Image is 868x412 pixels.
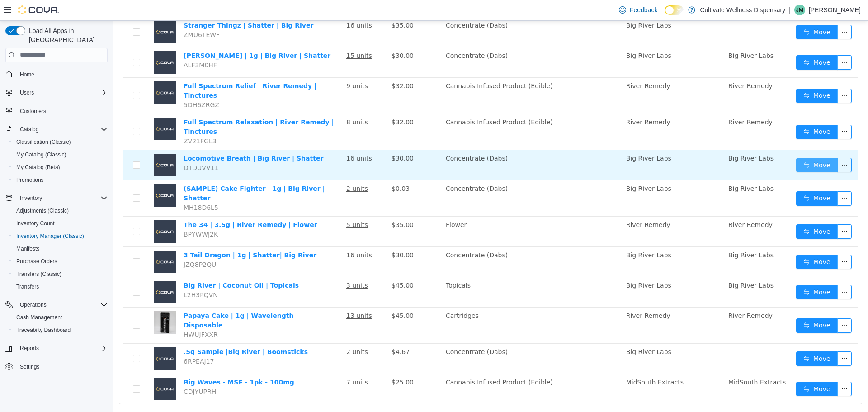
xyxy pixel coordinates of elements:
button: icon: ellipsis [724,264,739,279]
button: Reports [16,343,42,354]
span: River Remedy [615,98,660,105]
u: 8 units [233,98,255,105]
button: Traceabilty Dashboard [9,324,111,336]
td: Cannabis Infused Product (Edible) [329,57,509,93]
a: Adjustments (Classic) [13,205,72,216]
button: Operations [16,299,50,310]
span: MidSouth Extracts [615,358,673,365]
li: 12 results [632,391,663,402]
a: Papaya Cake | 1g | Wavelength | Disposable [71,291,185,308]
button: icon: swapMove [683,298,725,312]
span: Transfers (Classic) [13,269,108,279]
button: Adjustments (Classic) [9,204,111,217]
span: Customers [20,108,46,115]
span: Promotions [13,175,108,185]
span: Adjustments (Classic) [13,205,108,216]
a: Big River | Coconut Oil | Topicals [71,261,186,268]
span: Big River Labs [615,231,660,238]
button: Manifests [9,242,111,255]
span: Settings [16,361,108,372]
a: My Catalog (Beta) [13,162,64,173]
td: Concentrate (Dabs) [329,27,509,57]
span: $0.03 [278,164,297,171]
span: CDJYUPRH [71,367,103,374]
a: Settings [16,361,43,372]
a: [PERSON_NAME] | 1g | Big River | Shatter [71,31,217,38]
span: My Catalog (Beta) [16,164,60,171]
span: Operations [16,299,108,310]
a: Full Spectrum Relief | River Remedy | Tinctures [71,62,203,78]
span: River Remedy [615,62,660,69]
a: Traceabilty Dashboard [13,325,74,336]
span: $30.00 [278,231,301,238]
img: Papaya Cake | 1g | Wavelength | Disposable hero shot [41,290,63,313]
input: Dark Mode [665,5,684,15]
span: Manifests [13,243,108,254]
span: ZV21FGL3 [71,117,104,124]
img: .5g Sample |Big River | Boomsticks placeholder [41,327,63,349]
span: River Remedy [513,98,557,105]
button: Transfers [9,280,111,293]
img: Big River | Coconut Oil | Topicals placeholder [41,260,63,283]
nav: Complex example [5,64,108,397]
span: BPYWWJ2K [71,210,105,217]
span: Promotions [16,176,44,184]
span: $45.00 [278,291,301,298]
span: HWUJFXXR [71,310,105,317]
button: Customers [2,104,111,118]
p: | [789,5,791,15]
span: River Remedy [513,291,557,298]
span: Inventory Count [13,218,108,229]
u: 2 units [233,164,255,171]
span: JM [796,5,803,15]
u: 2 units [233,327,255,335]
button: Home [2,68,111,81]
span: Traceabilty Dashboard [16,327,71,334]
u: 3 units [233,261,255,268]
span: JZQ8P2QU [71,240,103,247]
a: Transfers (Classic) [13,269,65,279]
span: Traceabilty Dashboard [13,325,108,336]
span: Classification (Classic) [16,138,71,146]
button: icon: ellipsis [724,34,739,49]
span: Catalog [20,126,38,133]
button: Purchase Orders [9,255,111,268]
button: icon: ellipsis [724,298,739,312]
li: 1 [678,391,689,402]
td: Concentrate (Dabs) [329,226,509,256]
button: Inventory Count [9,217,111,230]
span: Operations [20,301,47,308]
a: Manifests [13,243,43,254]
td: Concentrate (Dabs) [329,323,509,353]
button: Settings [2,360,111,373]
button: icon: swapMove [683,204,725,218]
span: DTDUVV11 [71,143,105,151]
span: My Catalog (Beta) [13,162,108,173]
a: Big Waves - MSE - 1pk - 100mg [71,358,181,365]
u: 5 units [233,200,255,208]
u: 16 units [233,231,259,238]
span: Users [16,87,108,98]
button: icon: ellipsis [724,331,739,345]
span: Big River Labs [513,164,558,171]
span: Catalog [16,124,108,135]
button: icon: swapMove [683,331,725,345]
span: L2H3PQVN [71,270,105,278]
span: $32.00 [278,98,301,105]
span: My Catalog (Classic) [16,151,66,158]
img: Mellow Jack | 1g | Big River | Shatter placeholder [41,30,63,53]
a: Full Spectrum Relaxation | River Remedy | Tinctures [71,98,221,114]
a: The 34 | 3.5g | River Remedy | Flower [71,200,204,208]
span: Big River Labs [513,134,558,141]
button: icon: ellipsis [724,170,739,185]
img: Full Spectrum Relief | River Remedy | Tinctures placeholder [41,61,63,83]
span: $25.00 [278,358,301,365]
img: 3 Tail Dragon | 1g | Shatter| Big River placeholder [41,230,63,252]
span: River Remedy [513,200,557,208]
span: Settings [20,363,39,370]
span: Inventory [16,193,108,204]
button: icon: swapMove [683,137,725,152]
button: My Catalog (Classic) [9,148,111,161]
span: Big River Labs [513,1,558,8]
span: Reports [20,345,39,352]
